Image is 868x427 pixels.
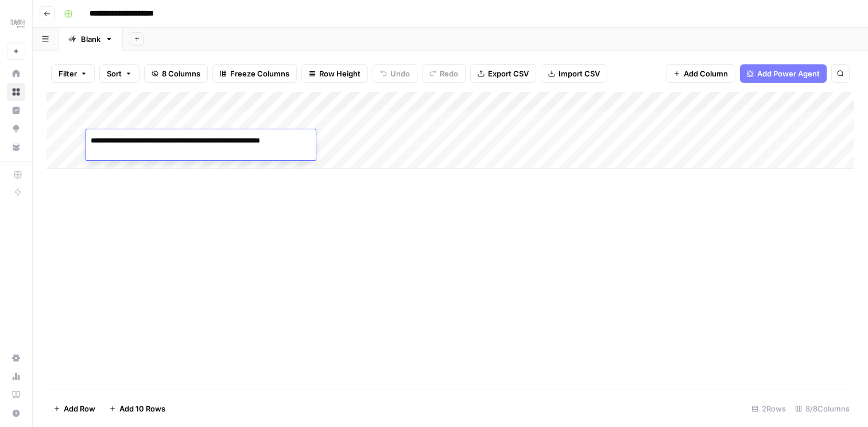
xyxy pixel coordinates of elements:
[440,68,458,79] span: Redo
[7,386,25,404] a: Learning Hub
[99,64,139,83] button: Sort
[7,64,25,83] a: Home
[7,120,25,138] a: Opportunities
[740,64,827,83] button: Add Power Agent
[422,64,466,83] button: Redo
[59,28,123,51] a: Blank
[488,68,529,79] span: Export CSV
[212,64,297,83] button: Freeze Columns
[107,68,122,79] span: Sort
[7,138,25,156] a: Your Data
[7,367,25,386] a: Usage
[541,64,607,83] button: Import CSV
[373,64,417,83] button: Undo
[790,399,854,418] div: 8/8 Columns
[7,13,28,34] img: Dash Logo
[59,68,77,79] span: Filter
[230,68,289,79] span: Freeze Columns
[7,9,25,38] button: Workspace: Dash
[162,68,200,79] span: 8 Columns
[757,68,820,79] span: Add Power Agent
[7,404,25,422] button: Help + Support
[319,68,361,79] span: Row Height
[301,64,368,83] button: Row Height
[51,64,95,83] button: Filter
[7,349,25,367] a: Settings
[666,64,735,83] button: Add Column
[390,68,410,79] span: Undo
[559,68,600,79] span: Import CSV
[81,33,100,45] div: Blank
[684,68,728,79] span: Add Column
[747,399,790,418] div: 2 Rows
[144,64,208,83] button: 8 Columns
[102,399,172,418] button: Add 10 Rows
[46,399,102,418] button: Add Row
[7,101,25,120] a: Insights
[119,403,165,414] span: Add 10 Rows
[64,403,95,414] span: Add Row
[7,83,25,101] a: Browse
[470,64,536,83] button: Export CSV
